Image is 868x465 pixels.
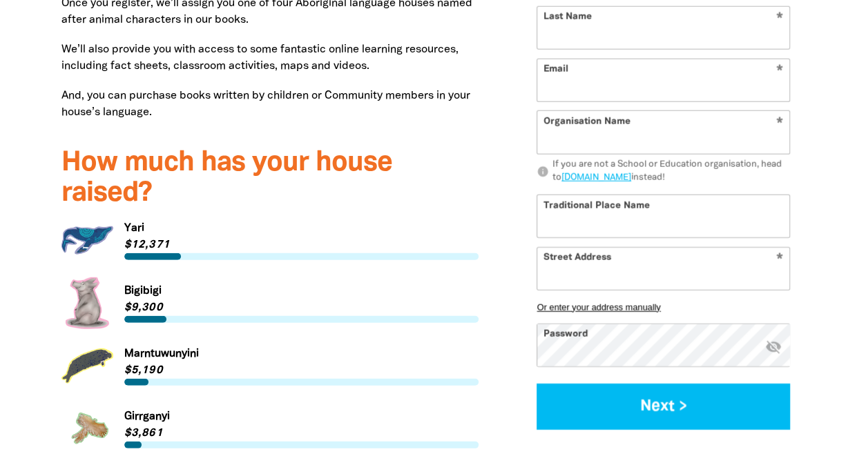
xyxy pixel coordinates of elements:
a: [DOMAIN_NAME] [561,174,631,182]
i: Hide password [764,338,781,355]
h3: How much has your house raised? [61,148,479,209]
button: Next > [537,384,790,430]
div: Paginated content [61,215,479,455]
button: visibility_off [764,338,781,357]
button: Or enter your address manually [537,302,790,313]
p: We’ll also provide you with access to some fantastic online learning resources, including fact sh... [61,41,479,75]
p: And, you can purchase books written by children or Community members in your house’s language. [61,88,479,121]
div: If you are not a School or Education organisation, head to instead! [552,159,791,186]
i: info [537,166,549,178]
